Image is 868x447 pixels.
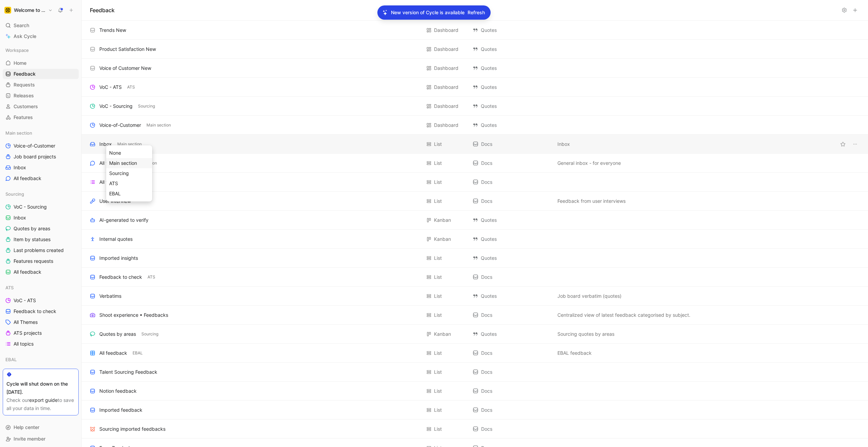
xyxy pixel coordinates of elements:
div: List [434,197,442,205]
div: Quotes [473,216,551,224]
div: Docs [473,140,551,148]
div: Check our to save all your data in time. [6,396,75,412]
h1: Welcome to the Jungle [14,7,45,13]
span: Item by statuses [14,236,51,243]
div: Quotes [473,26,551,34]
span: Inbox [14,164,26,171]
span: Search [14,21,29,30]
span: EBAL [5,356,17,363]
a: All topics [3,339,79,349]
div: Dashboard [434,83,458,91]
span: Workspace [5,47,29,54]
span: Last problems created [14,247,64,254]
span: Inbox [14,214,26,221]
div: All topicsATSList DocsView actions [82,173,868,192]
div: Docs [473,159,551,167]
div: None [109,149,149,157]
span: Features requests [14,258,53,265]
div: VoC - SourcingSourcingDashboard QuotesView actions [82,97,868,116]
span: All topics [14,341,34,347]
div: Voice of Customer NewDashboard QuotesView actions [82,59,868,78]
span: Requests [14,81,35,88]
div: Dashboard [434,102,458,110]
div: Kanban [434,235,451,243]
div: List [434,387,442,395]
span: ATS [127,84,135,91]
span: Main section [117,141,142,148]
a: Last problems created [3,245,79,255]
div: Shoot experience • FeedbacksList DocsCentralized view of latest feedback categorised by subject.V... [82,306,868,325]
div: Quotes [473,83,551,91]
div: Invite member [3,434,79,444]
span: VoC - ATS [14,297,36,304]
span: Inbox [557,140,570,148]
span: Home [14,60,26,66]
a: All Themes [3,317,79,327]
button: Sourcing quotes by areas [556,330,616,338]
a: Customers [3,101,79,112]
div: Cycle will shut down on the [DATE]. [6,380,75,396]
a: Item by statuses [3,234,79,245]
div: Docs [473,368,551,376]
button: Sourcing [140,331,160,337]
span: Main section [109,160,137,166]
div: Imported feedbackList DocsView actions [82,401,868,420]
div: Quotes [473,292,551,300]
span: EBAL feedback [557,349,592,357]
div: EBAL [3,354,79,367]
div: Workspace [3,45,79,55]
div: Internal quotes [99,235,133,243]
div: InboxMain sectionList DocsInboxView actions [82,135,868,154]
div: Quotes [473,121,551,129]
div: Quotes [473,235,551,243]
span: Customers [14,103,38,110]
span: Sourcing [109,170,129,176]
div: Quotes by areas [99,330,136,338]
div: Imported feedback [99,406,142,414]
div: List [434,254,442,262]
a: export guide [29,397,58,403]
span: All feedback [14,269,41,275]
div: Imported insightsList QuotesView actions [82,249,868,268]
div: Quotes [473,102,551,110]
div: List [434,406,442,414]
a: Feedback to check [3,306,79,316]
a: Quotes by areas [3,223,79,234]
a: Feedback [3,69,79,79]
div: List [434,292,442,300]
span: ATS projects [14,330,42,336]
div: VerbatimsList QuotesJob board verbatim (quotes)View actions [82,287,868,306]
span: VoC - Sourcing [14,203,47,210]
div: Voice-of-Customer [99,121,141,129]
div: Product Satisfaction New [99,45,156,53]
div: All feedback [99,349,127,357]
div: Sourcing imported feedbacksList DocsView actions [82,420,868,439]
button: General inbox - for everyone [556,159,622,167]
button: Refresh [467,8,485,17]
div: Inbox [99,140,112,148]
h1: Feedback [90,6,115,14]
a: Home [3,58,79,68]
button: Main section [116,141,143,147]
div: List [434,368,442,376]
div: All topics [99,178,119,186]
div: Docs [473,273,551,281]
div: Shoot experience • Feedbacks [99,311,168,319]
div: All feedback [99,159,127,167]
span: Sourcing [141,331,158,337]
button: Feedback from user interviews [556,197,627,205]
div: All feedbackMain sectionList DocsGeneral inbox - for everyoneView actions [82,154,868,173]
span: Main section [5,130,32,136]
span: Feedback from user interviews [557,197,626,205]
span: Releases [14,92,34,99]
span: ATS [109,180,118,186]
div: Talent Sourcing Feedback [99,368,157,376]
span: EBAL [133,350,143,356]
div: EBAL [3,354,79,365]
div: Sourcing imported feedbacks [99,425,165,433]
span: Job board projects [14,153,56,160]
span: Job board verbatim (quotes) [557,292,622,300]
span: Invite member [14,436,45,442]
div: Trends NewDashboard QuotesView actions [82,21,868,40]
span: Feedback to check [14,308,56,315]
